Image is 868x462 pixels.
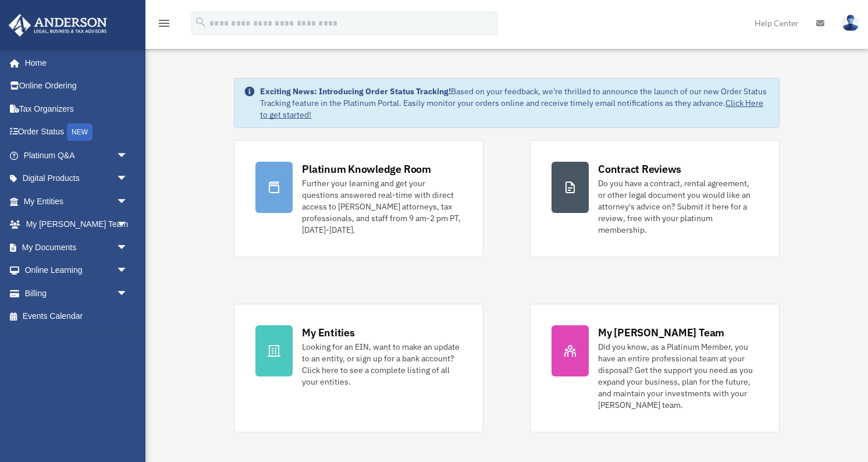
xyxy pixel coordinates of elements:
[8,236,145,259] a: My Documentsarrow_drop_down
[598,162,681,176] div: Contract Reviews
[598,341,758,411] div: Did you know, as a Platinum Member, you have an entire professional team at your disposal? Get th...
[8,97,145,120] a: Tax Organizers
[8,167,145,190] a: Digital Productsarrow_drop_down
[302,341,462,388] div: Looking for an EIN, want to make an update to an entity, or sign up for a bank account? Click her...
[8,51,140,74] a: Home
[260,86,451,97] strong: Exciting News: Introducing Order Status Tracking!
[302,177,462,236] div: Further your learning and get your questions answered real-time with direct access to [PERSON_NAM...
[116,144,140,168] span: arrow_drop_down
[302,325,354,340] div: My Entities
[598,177,758,236] div: Do you have a contract, rental agreement, or other legal document you would like an attorney's ad...
[530,140,780,257] a: Contract Reviews Do you have a contract, rental agreement, or other legal document you would like...
[157,20,171,30] a: menu
[157,16,171,30] i: menu
[116,236,140,260] span: arrow_drop_down
[116,213,140,237] span: arrow_drop_down
[842,15,859,31] img: User Pic
[530,304,780,432] a: My [PERSON_NAME] Team Did you know, as a Platinum Member, you have an entire professional team at...
[302,162,431,176] div: Platinum Knowledge Room
[5,14,111,37] img: Anderson Advisors Platinum Portal
[598,325,724,340] div: My [PERSON_NAME] Team
[116,190,140,214] span: arrow_drop_down
[234,304,483,432] a: My Entities Looking for an EIN, want to make an update to an entity, or sign up for a bank accoun...
[8,213,145,236] a: My [PERSON_NAME] Teamarrow_drop_down
[8,144,145,167] a: Platinum Q&Aarrow_drop_down
[8,282,145,305] a: Billingarrow_drop_down
[116,259,140,283] span: arrow_drop_down
[260,98,763,120] a: Click Here to get started!
[8,305,145,328] a: Events Calendar
[8,74,145,98] a: Online Ordering
[260,86,770,120] div: Based on your feedback, we're thrilled to announce the launch of our new Order Status Tracking fe...
[8,190,145,213] a: My Entitiesarrow_drop_down
[234,140,483,257] a: Platinum Knowledge Room Further your learning and get your questions answered real-time with dire...
[116,167,140,191] span: arrow_drop_down
[8,120,145,144] a: Order StatusNEW
[8,259,145,282] a: Online Learningarrow_drop_down
[116,282,140,305] span: arrow_drop_down
[67,123,93,141] div: NEW
[194,16,207,29] i: search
